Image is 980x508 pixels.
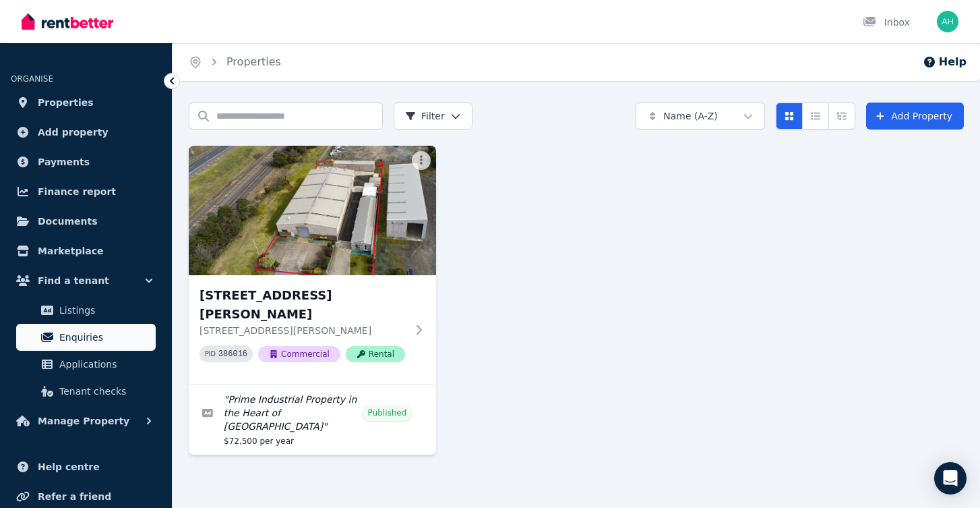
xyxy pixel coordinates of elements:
small: PID [205,350,216,358]
span: Tenant checks [59,383,150,399]
span: Refer a friend [38,488,111,505]
img: Ashley Hill [937,11,958,32]
a: Listings [16,297,156,324]
span: Help centre [38,459,100,475]
a: Enquiries [16,324,156,351]
span: Payments [38,154,90,170]
a: 7 Platt Ct, Wurruk[STREET_ADDRESS][PERSON_NAME][STREET_ADDRESS][PERSON_NAME]PID 386016CommercialR... [189,146,436,384]
nav: Breadcrumb [173,43,297,81]
div: Open Intercom Messenger [934,462,967,495]
a: Add Property [866,103,964,130]
a: Properties [11,89,161,116]
button: Expanded list view [828,103,855,130]
p: [STREET_ADDRESS][PERSON_NAME] [200,324,406,337]
span: ORGANISE [11,74,53,84]
span: Filter [405,109,445,123]
span: Name (A-Z) [663,109,718,123]
a: Payments [11,148,161,175]
a: Applications [16,351,156,378]
button: Compact list view [802,103,829,130]
span: Listings [59,302,150,318]
img: 7 Platt Ct, Wurruk [189,146,436,275]
span: Rental [346,346,405,362]
span: Applications [59,356,150,372]
a: Marketplace [11,237,161,264]
div: View options [776,103,855,130]
a: Edit listing: Prime Industrial Property in the Heart of Wurruk Industrial Estate [189,385,436,455]
button: Find a tenant [11,267,161,294]
code: 386016 [218,349,247,359]
span: Marketplace [38,243,103,259]
button: Card view [776,103,803,130]
a: Properties [226,55,281,68]
span: Manage Property [38,413,129,429]
button: Filter [394,103,472,130]
h3: [STREET_ADDRESS][PERSON_NAME] [200,286,406,324]
span: Find a tenant [38,273,109,289]
button: Name (A-Z) [636,103,765,130]
a: Tenant checks [16,378,156,405]
span: Properties [38,94,94,111]
a: Finance report [11,178,161,205]
a: Help centre [11,453,161,480]
span: Finance report [38,184,116,200]
button: Help [923,54,967,70]
button: Manage Property [11,407,161,434]
img: RentBetter [22,11,113,32]
span: Commercial [258,346,340,362]
div: Inbox [863,16,910,29]
span: Enquiries [59,329,150,345]
span: Documents [38,213,98,229]
a: Add property [11,119,161,146]
a: Documents [11,208,161,235]
span: Add property [38,124,109,140]
button: More options [412,151,431,170]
